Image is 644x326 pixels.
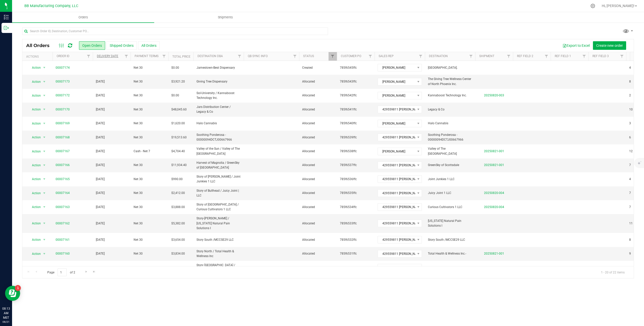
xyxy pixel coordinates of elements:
[96,205,105,210] span: [DATE]
[2,306,10,320] p: 08:13 AM MST
[505,52,513,61] a: Filter
[96,191,105,195] span: [DATE]
[96,149,105,154] span: [DATE]
[590,4,596,8] div: Manage settings
[484,205,504,209] a: 20250820-004
[41,250,48,257] span: select
[97,54,118,58] a: Delivery Date
[134,205,165,210] span: Net 30
[96,237,105,242] span: [DATE]
[429,54,448,58] a: Destination
[171,251,185,256] span: $3,834.00
[171,205,185,210] span: $3,888.00
[26,55,51,58] div: Actions
[134,221,165,226] span: Net 30
[196,174,241,184] span: Story of [PERSON_NAME] / Joint Junkies 1 LLC
[15,285,21,291] iframe: Resource center unread badge
[138,41,160,50] button: All Orders
[41,162,48,169] span: select
[96,177,105,182] span: [DATE]
[555,54,571,58] a: Ref Field 1
[629,237,631,242] span: 8
[27,106,41,113] span: Action
[58,268,67,276] input: 1
[56,65,70,70] a: 00007174
[2,320,10,324] p: 08/21
[196,263,241,272] span: Story [GEOGRAPHIC_DATA] / Pleasant Plants LLC
[484,252,504,255] a: 20250821-001
[196,65,241,70] span: Jamestown-Best Dispensary
[27,148,41,155] span: Action
[41,176,48,183] span: select
[96,79,105,84] span: [DATE]
[56,163,70,168] a: 00007166
[172,55,190,58] a: Total Price
[467,52,475,61] a: Filter
[479,54,494,58] a: Shipment
[366,52,375,61] a: Filter
[428,107,472,112] span: Legacy & Co
[428,121,472,126] span: Halo Cannabis
[484,149,504,153] a: 20250821-001
[378,78,415,85] span: [PERSON_NAME]
[302,135,334,140] span: Allocated
[629,163,631,168] span: 7
[341,54,361,58] a: Customer PO
[378,264,415,271] span: 429559811 [PERSON_NAME]
[57,54,69,58] a: Order ID
[41,220,48,227] span: select
[171,237,185,242] span: $3,654.00
[196,188,241,198] span: Story of Bullhead / Juicy Joint | LLC
[134,237,165,242] span: Net 30
[41,203,48,211] span: select
[56,93,70,98] a: 00007172
[629,135,631,140] span: 6
[56,107,70,112] a: 00007170
[56,79,70,84] a: 00007173
[378,203,415,211] span: 429559811 [PERSON_NAME]
[135,54,158,58] a: Payment Terms
[378,148,415,155] span: [PERSON_NAME]
[171,93,179,98] span: $0.00
[340,79,372,84] span: 785f6543ffc
[5,286,20,301] iframe: Resource center
[302,265,334,270] span: Allocated
[428,219,472,228] span: [US_STATE] Natural Pain Solutions I
[27,236,41,243] span: Action
[378,92,415,99] span: [PERSON_NAME]
[171,135,187,140] span: $19,513.60
[96,107,105,112] span: [DATE]
[378,220,415,227] span: 429559811 [PERSON_NAME]
[629,149,633,154] span: 12
[106,41,137,50] button: Shipped Orders
[41,78,48,85] span: select
[134,93,165,98] span: Net 30
[56,191,70,195] a: 00007164
[629,79,631,84] span: 8
[56,135,70,140] a: 00007168
[340,205,372,210] span: 785f6534ffc
[428,191,472,195] span: Juicy Joint 1 LLC
[302,191,334,195] span: Allocated
[196,237,241,242] span: Story South /MCCSE29 LLC
[302,107,334,112] span: Allocated
[428,163,472,168] span: GreenSky of Scottsdale
[56,251,70,256] a: 00007160
[428,251,472,256] span: Total Health & Wellness Inc.-
[56,265,70,270] a: 00007159
[329,52,337,61] a: Filter
[378,134,415,141] span: 429559811 [PERSON_NAME]
[171,221,185,226] span: $5,382.00
[171,107,187,112] span: $48,045.60
[96,135,105,140] span: [DATE]
[302,177,334,182] span: Allocated
[629,177,631,182] span: 4
[56,121,70,126] a: 00007169
[96,251,105,256] span: [DATE]
[22,27,328,35] input: Search Order ID, Destination, Customer PO...
[428,265,472,270] span: Pleasant Plants LLC
[27,162,41,169] span: Action
[134,121,165,126] span: Net 30
[559,41,593,50] button: Export to Excel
